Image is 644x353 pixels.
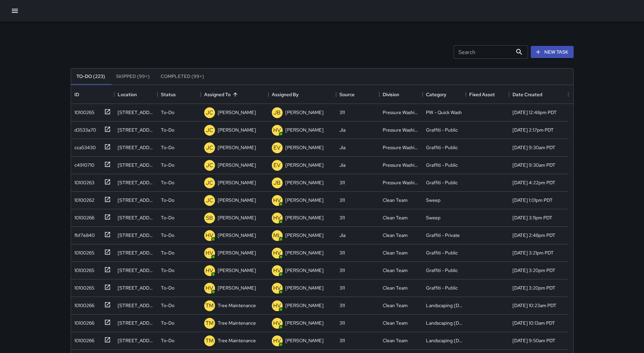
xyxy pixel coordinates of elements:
div: Division [383,85,399,104]
p: To-Do [161,302,174,309]
div: 9/17/2025, 4:22pm PDT [512,179,555,186]
div: 1051 Market Street [118,179,154,186]
div: 311 [339,197,345,203]
p: To-Do [161,320,174,326]
div: Pressure Washing [383,162,419,168]
div: 311 [339,179,345,186]
p: To-Do [161,127,174,133]
p: HV [273,337,281,345]
p: [PERSON_NAME] [285,267,324,274]
div: fbf7e840 [72,229,95,239]
div: Location [114,85,158,104]
div: Graffiti - Public [426,284,458,291]
div: Assigned To [201,85,268,104]
div: Pressure Washing [383,144,419,151]
p: To-Do [161,232,174,239]
div: 311 [339,214,345,221]
div: Clean Team [383,214,408,221]
div: 1101 Market Street [118,109,154,116]
p: [PERSON_NAME] [285,197,324,203]
div: 122 10th Street [118,284,154,291]
div: Graffiti - Private [426,232,460,239]
p: [PERSON_NAME] [285,232,324,239]
div: Source [336,85,379,104]
p: HV [273,267,281,275]
div: 10100266 [72,299,94,309]
p: To-Do [161,249,174,256]
p: [PERSON_NAME] [285,214,324,221]
p: Tree Maintenance [218,337,256,344]
div: 10100265 [72,282,94,291]
p: To-Do [161,144,174,151]
div: Division [379,85,423,104]
div: 10100265 [72,264,94,274]
p: [PERSON_NAME] [218,144,256,151]
div: Sweep [426,214,440,221]
div: 251 6th Street [118,320,154,326]
div: Landscaping (DG & Weeds) [426,320,462,326]
p: [PERSON_NAME] [285,109,324,116]
p: JC [206,179,213,187]
p: JC [206,144,213,152]
div: Source [339,85,355,104]
div: 1415 Mission Street [118,267,154,274]
div: 440 Jessie Street [118,162,154,168]
div: 459 Clementina Street [118,197,154,203]
p: HV [273,214,281,222]
div: 311 [339,284,345,291]
div: 311 [339,337,345,344]
p: HV [206,249,213,257]
div: cca53430 [72,141,96,151]
div: Location [118,85,137,104]
p: HV [273,126,281,134]
div: 9/22/2025, 3:20pm PDT [512,284,555,291]
div: Clean Team [383,284,408,291]
div: Date Created [509,85,568,104]
p: HV [273,302,281,310]
p: EV [273,161,281,169]
p: To-Do [161,162,174,168]
div: 311 [339,302,345,309]
div: Graffiti - Public [426,162,458,168]
div: Jia [339,162,345,168]
p: SB [206,214,213,222]
p: JB [273,109,281,117]
p: HV [273,319,281,327]
div: 10100266 [72,212,94,221]
div: Jia [339,232,345,239]
p: [PERSON_NAME] [218,109,256,116]
div: Category [423,85,466,104]
div: Clean Team [383,232,408,239]
div: 311 [339,267,345,274]
div: Pressure Washing [383,109,419,116]
p: JC [206,196,213,205]
p: JC [206,109,213,117]
p: To-Do [161,197,174,203]
p: [PERSON_NAME] [218,214,256,221]
p: HV [273,284,281,292]
div: 10100266 [72,334,94,344]
p: To-Do [161,284,174,291]
div: 9/16/2025, 1:01pm PDT [512,197,553,203]
p: [PERSON_NAME] [285,302,324,309]
div: 485 Tehama Street [118,302,154,309]
p: [PERSON_NAME] [218,197,256,203]
div: Pressure Washing [383,179,419,186]
div: 311 [339,249,345,256]
p: [PERSON_NAME] [285,337,324,344]
p: Tree Maintenance [218,302,256,309]
div: Pressure Washing [383,127,419,133]
div: Jia [339,144,345,151]
div: 311 [339,109,345,116]
div: 9/22/2025, 3:21pm PDT [512,249,554,256]
p: [PERSON_NAME] [285,162,324,168]
p: JC [206,126,213,134]
p: [PERSON_NAME] [285,249,324,256]
div: Assigned By [272,85,299,104]
div: Landscaping (DG & Weeds) [426,302,462,309]
div: 10100262 [72,194,94,203]
div: Clean Team [383,302,408,309]
div: c4910710 [72,159,94,168]
div: Landscaping (DG & Weeds) [426,337,462,344]
div: Category [426,85,446,104]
